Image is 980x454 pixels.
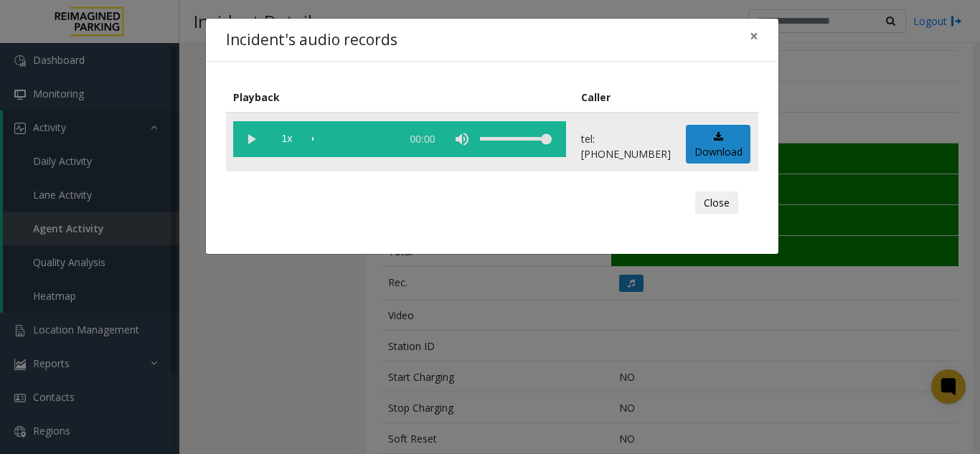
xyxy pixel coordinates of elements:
div: volume level [480,121,552,157]
p: tel:[PHONE_NUMBER] [581,131,671,161]
div: scrub bar [312,121,394,157]
a: Download [686,125,750,164]
button: Close [740,19,768,54]
th: Playback [226,82,574,113]
button: Close [695,191,738,214]
span: playback speed button [269,121,305,157]
th: Caller [574,82,679,113]
h4: Incident's audio records [226,29,397,52]
span: × [750,26,758,46]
